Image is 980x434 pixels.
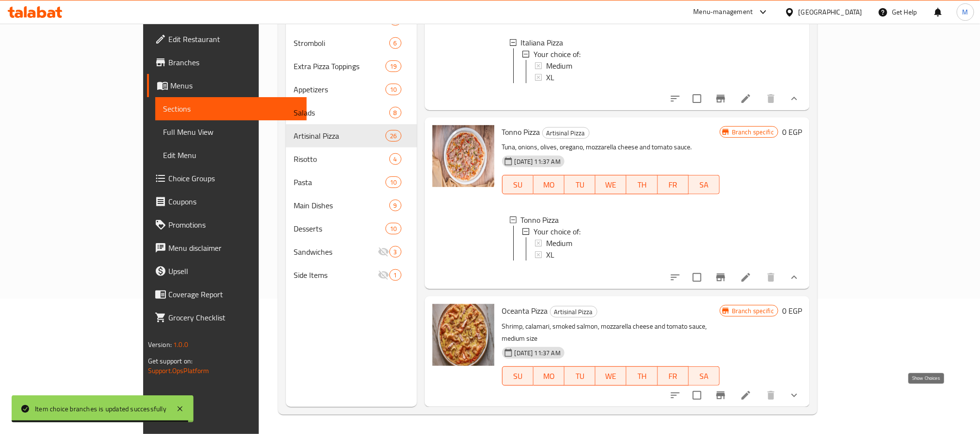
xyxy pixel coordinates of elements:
button: Branch-specific-item [709,87,732,110]
span: Sections [163,103,299,115]
span: Oceanta Pizza [502,304,548,318]
button: Branch-specific-item [709,266,732,289]
button: MO [534,366,564,386]
button: SA [689,175,720,194]
span: 9 [390,201,401,210]
a: Coverage Report [147,283,307,306]
div: Menu-management [694,6,753,18]
button: delete [759,384,783,407]
a: Menus [147,74,307,97]
nav: Menu sections [286,4,417,290]
button: show more [783,87,806,110]
span: Side Items [294,269,378,281]
span: Desserts [294,223,386,234]
a: Upsell [147,260,307,283]
div: Side Items1 [286,263,417,287]
span: 10 [386,224,401,233]
a: Choice Groups [147,167,307,190]
span: [DATE] 11:37 AM [511,348,564,358]
a: Edit menu item [740,93,752,104]
div: Stromboli6 [286,31,417,55]
button: TH [626,175,657,194]
span: WE [599,178,623,192]
div: Appetizers10 [286,78,417,101]
div: items [386,84,401,95]
span: 6 [390,39,401,48]
span: Extra Pizza Toppings [294,60,386,72]
button: TH [626,366,657,386]
span: Choice Groups [168,173,299,184]
button: Branch-specific-item [709,384,732,407]
div: items [389,246,401,258]
span: Italiana Pizza [521,37,564,48]
span: MO [537,178,561,192]
a: Edit Menu [155,144,307,167]
span: Artisinal Pizza [294,130,386,142]
button: SU [502,366,534,386]
span: Pasta [294,176,386,188]
span: Branches [168,57,299,68]
span: Branch specific [728,306,778,316]
button: sort-choices [664,384,687,407]
span: SU [506,369,530,383]
span: Main Dishes [294,200,389,211]
div: items [389,153,401,165]
span: TU [568,178,592,192]
span: 10 [386,85,401,94]
span: Salads [294,107,389,118]
h6: 0 EGP [782,125,802,139]
span: 19 [386,62,401,71]
span: Medium [546,237,572,249]
img: Oceanta Pizza [432,304,494,366]
a: Branches [147,51,307,74]
span: 1 [390,271,401,280]
span: [DATE] 11:37 AM [511,157,564,166]
button: delete [759,266,783,289]
span: Your choice of: [534,48,580,60]
div: Desserts10 [286,217,417,240]
span: Grocery Checklist [168,312,299,323]
div: Pasta10 [286,171,417,194]
span: Get support on: [148,355,193,367]
span: M [963,7,968,17]
div: items [389,37,401,49]
span: Sandwiches [294,246,378,258]
span: XL [546,249,554,260]
a: Sections [155,97,307,120]
a: Full Menu View [155,120,307,144]
button: sort-choices [664,266,687,289]
a: Edit menu item [740,390,752,401]
span: Coverage Report [168,289,299,300]
span: TH [630,369,653,383]
span: TH [630,178,653,192]
span: Full Menu View [163,126,299,138]
button: show more [783,266,806,289]
button: WE [595,366,626,386]
svg: Show Choices [788,93,800,104]
span: XL [546,72,554,83]
span: Branch specific [728,128,778,137]
a: Support.OpsPlatform [148,364,209,377]
span: Edit Restaurant [168,33,299,45]
p: Shrimp, calamari, smoked salmon, mozzarella cheese and tomato sauce, medium size [502,320,720,345]
button: FR [658,175,689,194]
button: MO [534,175,564,194]
span: Tonno Pizza [521,214,559,226]
div: items [389,269,401,281]
div: items [386,223,401,234]
span: Appetizers [294,84,386,95]
button: WE [595,175,626,194]
div: items [386,130,401,142]
a: Coupons [147,190,307,213]
button: TU [564,366,595,386]
p: Tuna, onions, olives, oregano, mozzarella cheese and tomato sauce. [502,141,720,153]
span: Risotto [294,153,389,165]
span: Upsell [168,265,299,277]
div: Artisinal Pizza26 [286,124,417,147]
span: Artisinal Pizza [543,128,589,139]
span: Artisinal Pizza [550,306,597,318]
span: SA [693,369,716,383]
